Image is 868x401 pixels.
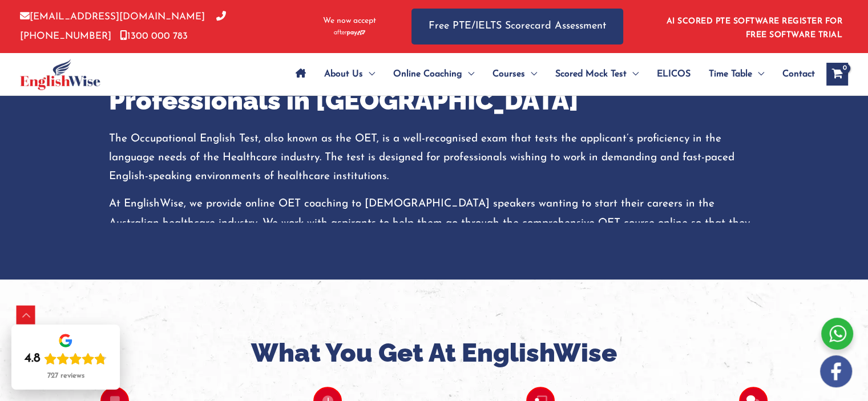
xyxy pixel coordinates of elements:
[627,54,639,94] span: Menu Toggle
[555,54,627,94] span: Scored Mock Test
[782,54,815,94] span: Contact
[120,31,188,41] a: 1300 000 783
[660,8,848,45] aside: Header Widget 1
[20,12,226,40] a: [PHONE_NUMBER]
[483,54,546,94] a: CoursesMenu Toggle
[773,54,815,94] a: Contact
[826,63,848,86] a: View Shopping Cart, empty
[20,12,205,22] a: [EMAIL_ADDRESS][DOMAIN_NAME]
[648,54,700,94] a: ELICOS
[25,351,107,367] div: Rating: 4.8 out of 5
[462,54,474,94] span: Menu Toggle
[324,54,363,94] span: About Us
[546,54,648,94] a: Scored Mock TestMenu Toggle
[667,17,843,39] a: AI SCORED PTE SOFTWARE REGISTER FOR FREE SOFTWARE TRIAL
[820,355,852,387] img: white-facebook.png
[334,30,365,36] img: Afterpay-Logo
[700,54,773,94] a: Time TableMenu Toggle
[9,337,859,370] h2: What You Get At EnglishWise
[109,195,760,252] p: At EnglishWise, we provide online OET coaching to [DEMOGRAPHIC_DATA] speakers wanting to start th...
[20,59,100,90] img: cropped-ew-logo
[315,54,384,94] a: About UsMenu Toggle
[47,371,84,380] div: 727 reviews
[363,54,375,94] span: Menu Toggle
[25,351,41,367] div: 4.8
[286,54,815,94] nav: Site Navigation: Main Menu
[109,129,760,187] p: The Occupational English Test, also known as the OET, is a well-recognised exam that tests the ap...
[393,54,462,94] span: Online Coaching
[323,15,376,27] span: We now accept
[411,9,623,44] a: Free PTE/IELTS Scorecard Assessment
[384,54,483,94] a: Online CoachingMenu Toggle
[752,54,764,94] span: Menu Toggle
[492,54,525,94] span: Courses
[657,54,691,94] span: ELICOS
[525,54,537,94] span: Menu Toggle
[709,54,752,94] span: Time Table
